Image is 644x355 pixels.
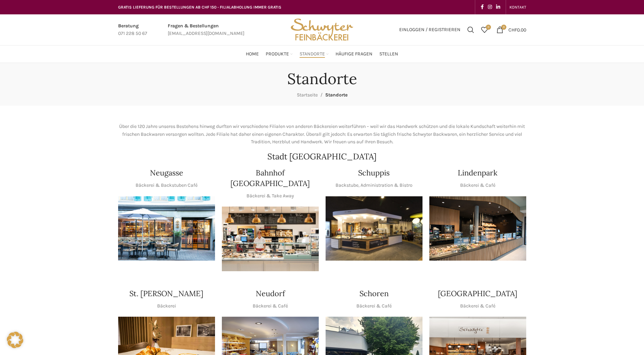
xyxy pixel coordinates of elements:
a: KONTAKT [509,0,526,14]
h4: Neudorf [256,288,285,299]
a: 0 [478,23,491,37]
div: 1 / 1 [118,196,215,261]
div: 1 / 1 [429,196,526,261]
p: Bäckerei & Café [460,182,495,189]
h4: Lindenpark [458,168,497,178]
div: 1 / 1 [326,196,422,261]
a: Home [246,47,259,61]
a: Site logo [288,26,355,32]
a: 0 CHF0.00 [493,23,530,37]
p: Über die 120 Jahre unseres Bestehens hinweg durften wir verschiedene Filialen von anderen Bäckere... [118,123,526,146]
span: 0 [501,25,506,30]
p: Bäckerei & Café [253,302,288,310]
p: Backstube, Administration & Bistro [336,182,413,189]
a: Standorte [300,47,329,61]
img: Bahnhof St. Gallen [222,207,319,271]
a: Infobox link [168,22,244,38]
span: KONTAKT [509,5,526,10]
a: Produkte [266,47,293,61]
h4: St. [PERSON_NAME] [129,288,203,299]
div: Secondary navigation [506,0,530,14]
h4: Neugasse [150,168,183,178]
img: 017-e1571925257345 [429,196,526,261]
a: Instagram social link [486,2,494,12]
h4: Schoren [359,288,389,299]
a: Startseite [297,92,318,98]
h2: Stadt [GEOGRAPHIC_DATA] [118,153,526,161]
bdi: 0.00 [508,27,526,32]
h4: Bahnhof [GEOGRAPHIC_DATA] [222,168,319,189]
a: Stellen [379,47,398,61]
span: Standorte [325,92,348,98]
img: 150130-Schwyter-013 [326,196,422,261]
h4: [GEOGRAPHIC_DATA] [438,288,517,299]
h4: Schuppis [358,168,390,178]
a: Linkedin social link [494,2,502,12]
span: Standorte [300,51,325,57]
span: Home [246,51,259,57]
h1: Standorte [287,70,357,88]
div: 1 / 1 [222,207,319,271]
span: 0 [486,25,491,30]
p: Bäckerei & Café [460,302,495,310]
span: Stellen [379,51,398,57]
a: Suchen [464,23,478,37]
div: Main navigation [115,47,530,61]
span: GRATIS LIEFERUNG FÜR BESTELLUNGEN AB CHF 150 - FILIALABHOLUNG IMMER GRATIS [118,5,281,10]
span: Häufige Fragen [336,51,372,57]
p: Bäckerei & Café [356,302,392,310]
a: Einloggen / Registrieren [396,23,464,37]
img: Bäckerei Schwyter [288,14,355,45]
img: Neugasse [118,196,215,261]
p: Bäckerei [157,302,176,310]
a: Infobox link [118,22,147,38]
a: Facebook social link [479,2,486,12]
span: Produkte [266,51,289,57]
div: Meine Wunschliste [478,23,491,37]
p: Bäckerei & Backstuben Café [136,182,198,189]
p: Bäckerei & Take Away [247,192,294,200]
span: CHF [508,27,517,32]
a: Häufige Fragen [336,47,372,61]
span: Einloggen / Registrieren [399,27,460,32]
